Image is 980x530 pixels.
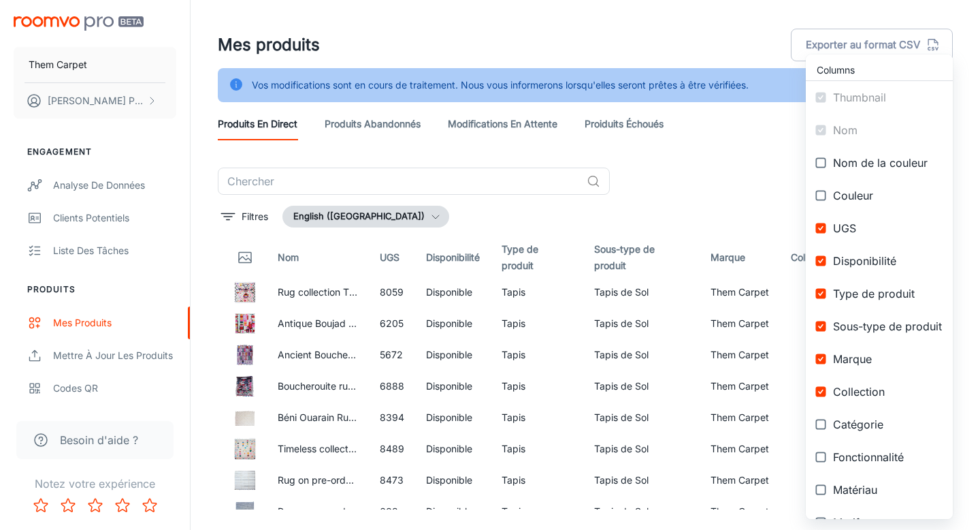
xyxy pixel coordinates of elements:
[833,285,942,302] span: Type de produit
[833,449,942,465] span: Fonctionnalité
[833,351,942,367] span: Marque
[833,187,942,204] span: Couleur
[833,318,942,334] span: Sous-type de produit
[833,155,942,171] span: Nom de la couleur
[833,482,942,498] span: Matériau
[833,253,942,269] span: Disponibilité
[833,384,942,400] span: Collection
[817,63,942,78] span: Columns
[833,220,942,236] span: UGS
[833,416,942,433] span: Catégorie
